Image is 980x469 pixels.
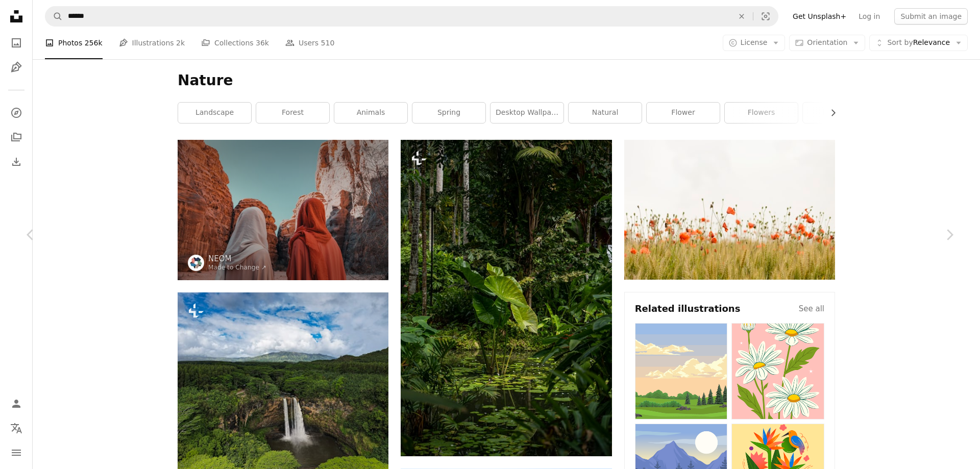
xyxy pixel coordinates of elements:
[569,103,642,123] a: natural
[741,38,768,46] span: License
[6,152,27,172] a: Download History
[725,103,798,123] a: flowers
[753,7,778,26] button: Visual search
[176,37,185,48] span: 2k
[824,103,835,123] button: scroll list to the right
[789,35,865,51] button: Orientation
[730,7,753,26] button: Clear
[919,186,980,284] a: Next
[635,323,728,419] img: premium_vector-1697729804286-7dd6c1a04597
[803,103,876,123] a: mountain
[6,393,27,414] a: Log in / Sign up
[201,27,269,59] a: Collections 36k
[45,7,63,26] button: Search Unsplash
[894,8,968,24] button: Submit an image
[852,8,886,24] a: Log in
[6,442,27,463] button: Menu
[256,37,269,48] span: 36k
[401,140,611,456] img: a lush green forest filled with lots of trees
[647,103,720,123] a: flower
[624,140,835,280] img: orange flowers
[285,27,334,59] a: Users 510
[491,103,563,123] a: desktop wallpaper
[208,254,266,264] a: NEOM
[178,71,835,90] h1: Nature
[6,57,27,78] a: Illustrations
[178,436,388,446] a: a waterfall in the middle of a lush green forest
[401,293,611,302] a: a lush green forest filled with lots of trees
[6,418,27,438] button: Language
[334,103,407,123] a: animals
[869,35,968,51] button: Sort byRelevance
[178,103,251,123] a: landscape
[178,140,388,280] img: a couple of women standing next to each other
[787,8,852,24] a: Get Unsplash+
[119,27,185,59] a: Illustrations 2k
[624,205,835,214] a: orange flowers
[412,103,485,123] a: spring
[256,103,329,123] a: forest
[6,127,27,147] a: Collections
[635,303,741,315] h4: Related illustrations
[887,38,913,46] span: Sort by
[807,38,847,46] span: Orientation
[45,6,778,27] form: Find visuals sitewide
[731,323,824,419] img: premium_vector-1716874671235-95932d850cce
[208,264,266,271] a: Made to Change ↗
[6,103,27,123] a: Explore
[188,255,204,271] img: Go to NEOM's profile
[178,205,388,214] a: a couple of women standing next to each other
[799,303,824,315] a: See all
[887,38,950,48] span: Relevance
[723,35,786,51] button: License
[321,37,335,48] span: 510
[6,33,27,53] a: Photos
